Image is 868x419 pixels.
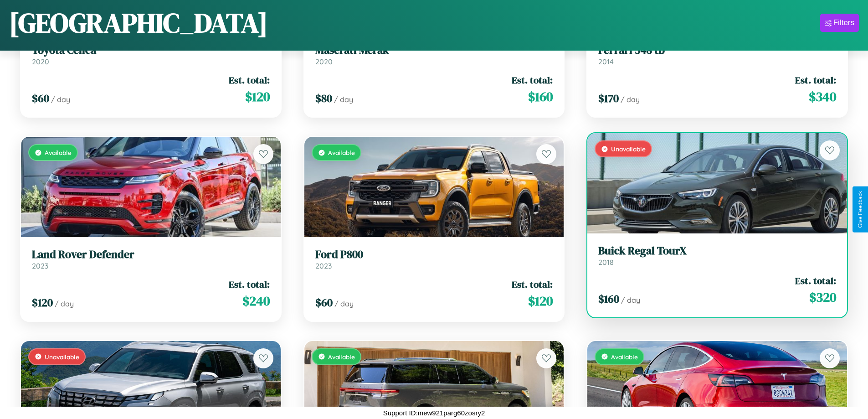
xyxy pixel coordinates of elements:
span: $ 60 [315,295,333,310]
a: Ferrari 348 tb2014 [598,44,836,66]
span: $ 340 [809,88,836,106]
span: Available [45,149,72,156]
span: $ 160 [598,291,619,306]
h3: Buick Regal TourX [598,244,836,258]
span: / day [621,295,640,305]
a: Ford P8002023 [315,248,553,270]
a: Land Rover Defender2023 [32,248,270,270]
span: Unavailable [611,145,646,153]
p: Support ID: mew921parg60zosry2 [383,407,485,419]
span: $ 240 [242,292,270,310]
h3: Ferrari 348 tb [598,44,836,57]
span: $ 80 [315,91,332,106]
span: Est. total: [512,73,553,87]
span: Available [328,353,355,361]
span: Est. total: [512,278,553,291]
span: $ 170 [598,91,619,106]
span: $ 120 [528,292,553,310]
h3: Maserati Merak [315,44,553,57]
a: Toyota Celica2020 [32,44,270,66]
span: / day [621,95,640,104]
span: $ 120 [245,88,270,106]
span: / day [51,95,70,104]
span: $ 160 [528,88,553,106]
div: Filters [833,18,854,27]
span: Available [611,353,638,361]
span: Unavailable [45,353,79,361]
div: Give Feedback [857,191,863,228]
span: / day [334,299,354,308]
span: Available [328,149,355,156]
h3: Toyota Celica [32,44,270,57]
h1: [GEOGRAPHIC_DATA] [9,4,268,41]
span: 2020 [315,57,333,66]
span: 2018 [598,258,614,267]
span: / day [334,95,353,104]
span: Est. total: [229,73,270,87]
span: $ 60 [32,91,49,106]
a: Maserati Merak2020 [315,44,553,66]
span: $ 320 [809,288,836,306]
span: Est. total: [795,73,836,87]
h3: Ford P800 [315,248,553,261]
span: 2014 [598,57,614,66]
span: Est. total: [795,274,836,287]
span: 2020 [32,57,49,66]
span: 2023 [32,261,48,270]
span: Est. total: [229,278,270,291]
span: / day [55,299,74,308]
a: Buick Regal TourX2018 [598,244,836,267]
button: Filters [820,14,859,32]
h3: Land Rover Defender [32,248,270,261]
span: 2023 [315,261,332,270]
span: $ 120 [32,295,53,310]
